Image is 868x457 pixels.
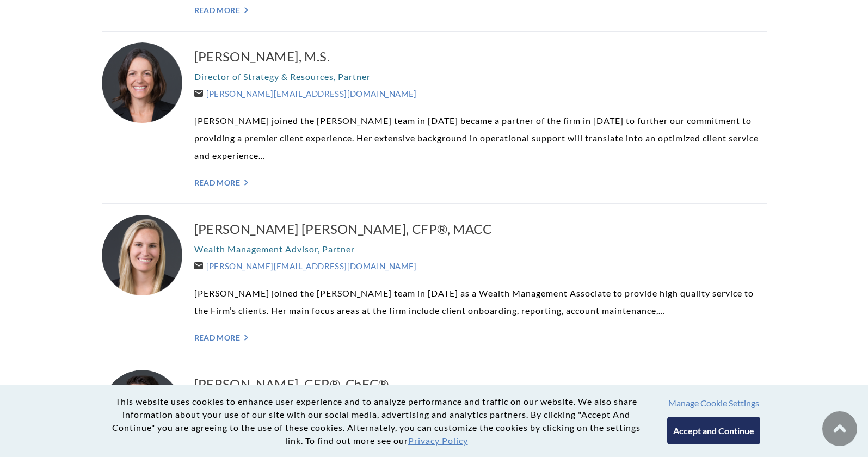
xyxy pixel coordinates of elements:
[194,89,417,98] a: [PERSON_NAME][EMAIL_ADDRESS][DOMAIN_NAME]
[194,178,767,187] a: Read More ">
[668,398,759,408] button: Manage Cookie Settings
[194,261,417,271] a: [PERSON_NAME][EMAIL_ADDRESS][DOMAIN_NAME]
[194,5,767,15] a: Read More ">
[194,285,767,319] p: [PERSON_NAME] joined the [PERSON_NAME] team in [DATE] as a Wealth Management Associate to provide...
[194,220,767,238] a: [PERSON_NAME] [PERSON_NAME], CFP®, MACC
[194,333,767,342] a: Read More ">
[108,395,645,447] p: This website uses cookies to enhance user experience and to analyze performance and traffic on ou...
[194,375,767,393] a: [PERSON_NAME], CFP®, ChFC®
[194,112,767,164] p: [PERSON_NAME] joined the [PERSON_NAME] team in [DATE] became a partner of the firm in [DATE] to f...
[194,48,767,65] a: [PERSON_NAME], M.S.
[194,240,767,258] p: Wealth Management Advisor, Partner
[194,68,767,85] p: Director of Strategy & Resources, Partner
[408,435,468,446] a: Privacy Policy
[667,417,760,444] button: Accept and Continue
